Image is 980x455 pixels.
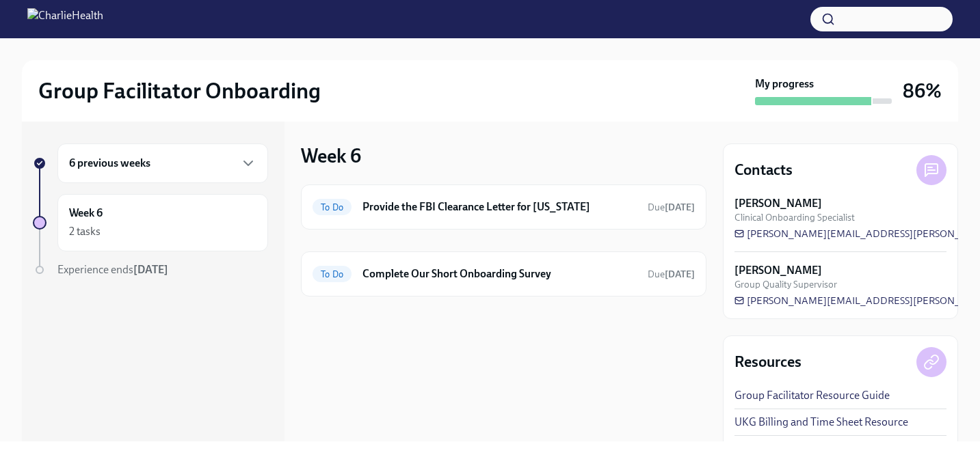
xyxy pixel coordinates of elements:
span: October 8th, 2025 10:00 [648,201,695,214]
div: 6 previous weeks [57,143,268,183]
span: Clinical Onboarding Specialist [734,211,855,224]
div: 2 tasks [69,224,101,239]
a: UKG Billing and Time Sheet Resource [734,415,908,430]
h3: 86% [903,79,942,103]
strong: [PERSON_NAME] [734,196,822,211]
h3: Week 6 [301,143,361,168]
span: Due [648,202,695,213]
img: CharlieHealth [27,8,103,30]
span: Due [648,268,695,280]
strong: My progress [755,77,814,92]
strong: [DATE] [665,202,695,213]
strong: [DATE] [133,263,168,276]
strong: [PERSON_NAME] [734,263,822,278]
span: Group Quality Supervisor [734,278,837,291]
h4: Resources [734,352,802,372]
h2: Group Facilitator Onboarding [38,77,321,105]
h4: Contacts [734,160,793,180]
h6: Complete Our Short Onboarding Survey [362,266,637,281]
span: To Do [313,202,352,212]
h6: Week 6 [69,206,103,221]
a: Week 62 tasks [33,194,268,251]
span: October 14th, 2025 10:00 [648,268,695,281]
strong: [DATE] [665,268,695,280]
h6: 6 previous weeks [69,156,150,171]
a: Group Facilitator Resource Guide [734,388,890,403]
span: Experience ends [57,263,168,276]
a: To DoComplete Our Short Onboarding SurveyDue[DATE] [313,263,695,285]
h6: Provide the FBI Clearance Letter for [US_STATE] [362,199,637,215]
a: To DoProvide the FBI Clearance Letter for [US_STATE]Due[DATE] [313,196,695,218]
span: To Do [313,269,352,279]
